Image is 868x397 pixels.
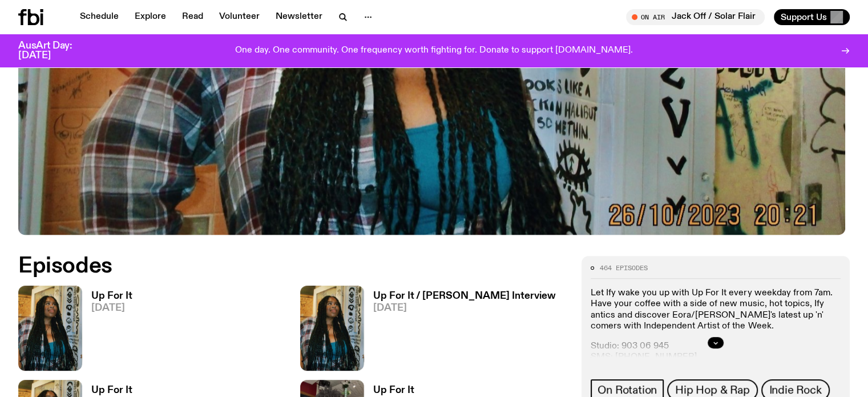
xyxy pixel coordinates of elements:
button: On AirJack Off / Solar Flair [626,9,765,25]
h2: Episodes [18,256,568,276]
span: Indie Rock [769,384,822,396]
span: Support Us [781,12,827,22]
a: Schedule [73,9,126,25]
p: One day. One community. One frequency worth fighting for. Donate to support [DOMAIN_NAME]. [235,46,633,56]
span: On Rotation [597,384,657,396]
a: Newsletter [269,9,329,25]
a: Explore [128,9,173,25]
h3: Up For It [91,291,132,301]
h3: Up For It [373,386,414,395]
a: Volunteer [212,9,267,25]
img: Ify - a Brown Skin girl with black braided twists, looking up to the side with her tongue stickin... [18,286,82,371]
span: [DATE] [373,303,556,313]
a: Read [175,9,210,25]
h3: Up For It [91,386,132,395]
a: Up For It[DATE] [82,291,132,371]
h3: Up For It / [PERSON_NAME] Interview [373,291,556,301]
span: [DATE] [91,303,132,313]
span: Hip Hop & Rap [675,384,749,396]
p: Let Ify wake you up with Up For It every weekday from 7am. Have your coffee with a side of new mu... [591,288,841,332]
span: 464 episodes [600,265,648,271]
a: Up For It / [PERSON_NAME] Interview[DATE] [364,291,556,371]
button: Support Us [774,9,850,25]
h3: AusArt Day: [DATE] [18,41,91,61]
img: Ify - a Brown Skin girl with black braided twists, looking up to the side with her tongue stickin... [300,286,364,371]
